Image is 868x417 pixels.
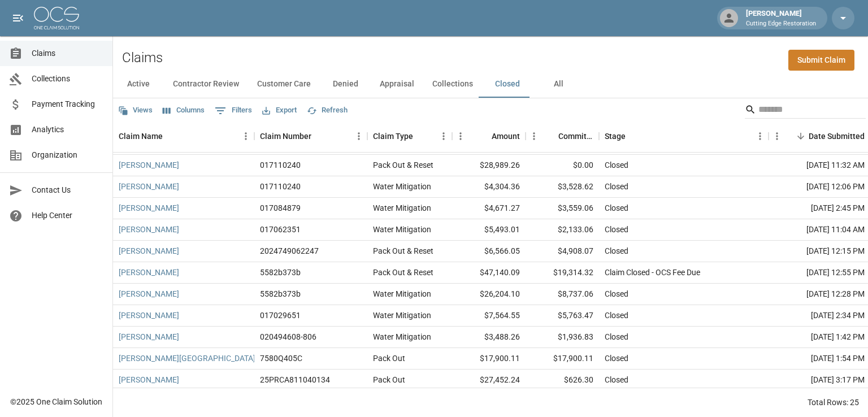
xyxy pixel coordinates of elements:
[373,181,431,192] div: Water Mitigation
[373,267,433,278] div: Pack Out & Reset
[492,120,520,152] div: Amount
[558,120,593,152] div: Committed Amount
[373,331,431,342] div: Water Mitigation
[476,128,492,144] button: Sort
[373,202,431,214] div: Water Mitigation
[452,348,526,370] div: $17,900.11
[32,184,103,196] span: Contact Us
[626,128,641,144] button: Sort
[452,198,526,219] div: $4,671.27
[746,19,816,29] p: Cutting Edge Restoration
[435,128,452,145] button: Menu
[452,155,526,176] div: $28,989.26
[311,128,327,144] button: Sort
[119,288,179,299] a: [PERSON_NAME]
[119,353,255,364] a: [PERSON_NAME][GEOGRAPHIC_DATA]
[605,288,628,299] div: Closed
[371,71,423,98] button: Appraisal
[7,7,29,29] button: open drawer
[605,331,628,342] div: Closed
[304,102,350,119] button: Refresh
[259,102,300,119] button: Export
[373,224,431,235] div: Water Mitigation
[452,241,526,262] div: $6,566.05
[526,219,599,241] div: $2,133.06
[119,374,179,385] a: [PERSON_NAME]
[119,331,179,342] a: [PERSON_NAME]
[320,71,371,98] button: Denied
[793,128,809,144] button: Sort
[32,98,103,110] span: Payment Tracking
[260,224,301,235] div: 017062351
[373,353,405,364] div: Pack Out
[413,128,429,144] button: Sort
[32,124,103,136] span: Analytics
[163,128,179,144] button: Sort
[533,71,584,98] button: All
[122,50,163,66] h2: Claims
[745,101,866,121] div: Search
[526,128,542,145] button: Menu
[248,71,320,98] button: Customer Care
[452,120,526,152] div: Amount
[373,120,413,152] div: Claim Type
[452,370,526,391] div: $27,452.24
[350,128,367,145] button: Menu
[452,327,526,348] div: $3,488.26
[32,47,103,59] span: Claims
[526,198,599,219] div: $3,559.06
[119,267,179,278] a: [PERSON_NAME]
[741,8,821,28] div: [PERSON_NAME]
[32,73,103,85] span: Collections
[119,159,179,171] a: [PERSON_NAME]
[373,159,433,171] div: Pack Out & Reset
[752,128,769,145] button: Menu
[34,7,79,29] img: ocs-logo-white-transparent.png
[119,245,179,257] a: [PERSON_NAME]
[373,310,431,321] div: Water Mitigation
[526,241,599,262] div: $4,908.07
[452,262,526,284] div: $47,140.09
[526,284,599,305] div: $8,737.06
[164,71,248,98] button: Contractor Review
[809,120,865,152] div: Date Submitted
[605,181,628,192] div: Closed
[605,120,626,152] div: Stage
[212,102,255,120] button: Show filters
[605,267,700,278] div: Claim Closed - OCS Fee Due
[260,310,301,321] div: 017029651
[605,310,628,321] div: Closed
[260,353,302,364] div: 7580Q405C
[423,71,482,98] button: Collections
[808,397,859,408] div: Total Rows: 25
[526,176,599,198] div: $3,528.62
[32,149,103,161] span: Organization
[788,50,854,71] a: Submit Claim
[119,224,179,235] a: [PERSON_NAME]
[605,374,628,385] div: Closed
[119,310,179,321] a: [PERSON_NAME]
[769,128,785,145] button: Menu
[452,128,469,145] button: Menu
[605,353,628,364] div: Closed
[10,396,102,407] div: © 2025 One Claim Solution
[32,210,103,221] span: Help Center
[260,159,301,171] div: 017110240
[526,155,599,176] div: $0.00
[526,262,599,284] div: $19,314.32
[260,245,319,257] div: 2024749062247
[599,120,769,152] div: Stage
[115,102,155,119] button: Views
[119,202,179,214] a: [PERSON_NAME]
[526,305,599,327] div: $5,763.47
[237,128,254,145] button: Menu
[260,288,301,299] div: 5582b373b
[119,181,179,192] a: [PERSON_NAME]
[482,71,533,98] button: Closed
[373,374,405,385] div: Pack Out
[605,202,628,214] div: Closed
[113,71,164,98] button: Active
[260,331,316,342] div: 020494608-806
[526,120,599,152] div: Committed Amount
[373,245,433,257] div: Pack Out & Reset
